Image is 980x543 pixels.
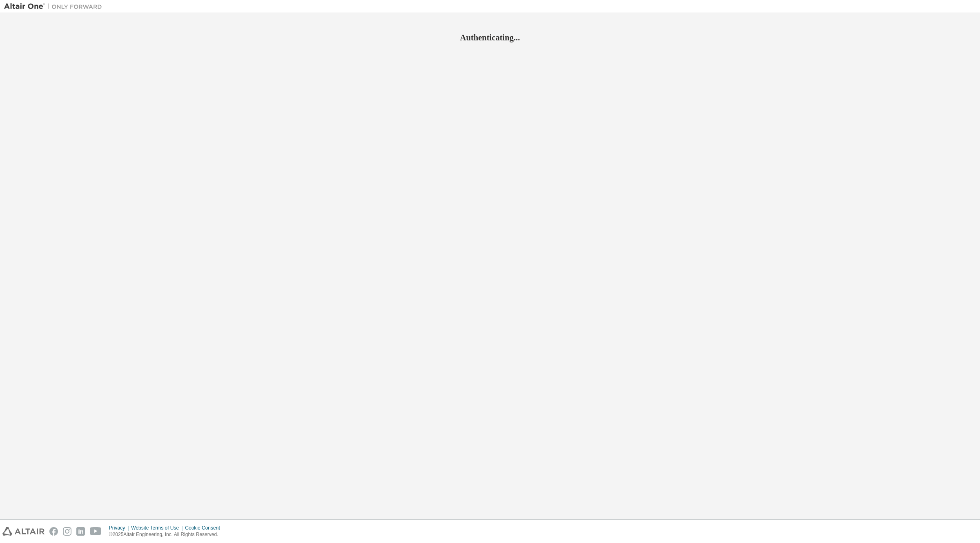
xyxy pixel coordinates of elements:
img: youtube.svg [90,527,102,536]
img: facebook.svg [49,527,58,536]
h2: Authenticating... [4,32,976,43]
img: Altair One [4,2,106,11]
div: Cookie Consent [185,525,225,531]
img: instagram.svg [63,527,71,536]
div: Website Terms of Use [131,525,185,531]
img: linkedin.svg [76,527,85,536]
div: Privacy [109,525,131,531]
img: altair_logo.svg [2,527,45,536]
p: © 2025 Altair Engineering, Inc. All Rights Reserved. [109,531,225,538]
